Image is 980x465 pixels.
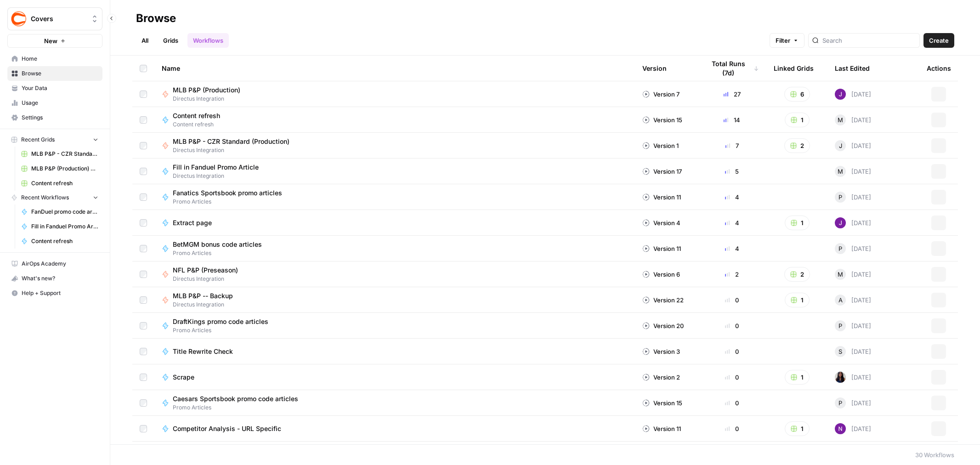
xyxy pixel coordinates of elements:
a: Usage [7,96,102,110]
span: MLB P&P - CZR Standard (Production) Grid (1) [31,150,98,158]
a: MLB P&P - CZR Standard (Production)Directus Integration [162,137,628,154]
span: Settings [22,113,98,122]
a: DraftKings promo code articlesPromo Articles [162,317,628,335]
img: nj1ssy6o3lyd6ijko0eoja4aphzn [835,217,846,228]
a: MLB P&P (Production)Directus Integration [162,85,628,103]
button: 2 [784,267,810,282]
span: P [838,244,842,253]
a: Competitor Analysis - URL Specific [162,424,628,433]
span: Promo Articles [173,326,276,335]
div: 2 [705,270,759,279]
a: Extract page [162,218,628,227]
button: 1 [785,215,810,230]
div: 30 Workflows [915,450,954,459]
div: Browse [136,11,176,26]
div: Actions [927,56,951,81]
div: 7 [705,141,759,150]
span: M [838,270,843,279]
span: NFL P&P (Preseason) [173,266,238,275]
span: MLB P&P (Production) [173,85,240,95]
div: 14 [705,115,759,125]
button: 1 [785,421,810,436]
div: Version 6 [642,270,680,279]
span: Directus Integration [173,172,266,180]
button: 1 [785,370,810,385]
div: [DATE] [835,346,871,357]
div: 0 [705,424,759,433]
div: [DATE] [835,192,871,203]
span: A [838,295,843,305]
span: Covers [31,14,86,23]
a: Content refresh [17,234,102,249]
button: Recent Grids [7,133,102,147]
span: Promo Articles [173,249,269,257]
div: [DATE] [835,269,871,280]
button: Recent Workflows [7,191,102,204]
span: Recent Grids [21,136,55,144]
a: Caesars Sportsbook promo code articlesPromo Articles [162,394,628,412]
span: Filter [776,36,790,45]
span: Help + Support [22,289,98,297]
button: Filter [770,33,804,48]
div: 0 [705,295,759,305]
button: What's new? [7,271,102,286]
img: kedmmdess6i2jj5txyq6cw0yj4oc [835,423,846,434]
a: Title Rewrite Check [162,347,628,356]
button: 1 [785,293,810,307]
span: Title Rewrite Check [173,347,233,356]
div: 4 [705,244,759,253]
div: [DATE] [835,423,871,434]
span: Your Data [22,84,98,92]
a: MLB P&P (Production) Grid (5) [17,161,102,176]
img: rox323kbkgutb4wcij4krxobkpon [835,372,846,383]
span: New [44,36,57,45]
span: Usage [22,99,98,107]
div: 0 [705,347,759,356]
button: 2 [784,138,810,153]
div: [DATE] [835,295,871,306]
span: Home [22,55,98,63]
div: Version 11 [642,424,681,433]
button: Help + Support [7,286,102,301]
span: Caesars Sportsbook promo code articles [173,394,298,403]
div: Version 22 [642,295,684,305]
div: Version 11 [642,244,681,253]
button: 6 [784,87,810,102]
span: FanDuel promo code articles [31,208,98,216]
div: Total Runs (7d) [705,56,759,81]
a: Scrape [162,373,628,382]
button: 1 [785,113,810,127]
div: [DATE] [835,89,871,100]
span: Directus Integration [173,301,240,309]
span: Scrape [173,373,194,382]
div: Version 4 [642,218,680,227]
a: FanDuel promo code articles [17,204,102,219]
span: Fanatics Sportsbook promo articles [173,188,282,198]
div: Version 15 [642,398,682,408]
span: Content refresh [173,111,220,120]
span: Competitor Analysis - URL Specific [173,424,281,433]
div: Version 1 [642,141,679,150]
span: Content refresh [31,179,98,187]
div: [DATE] [835,320,871,331]
a: Home [7,51,102,66]
a: Workflows [187,33,229,48]
button: New [7,34,102,48]
div: Last Edited [835,56,870,81]
button: Create [923,33,954,48]
span: Content refresh [173,120,227,129]
span: MLB P&P (Production) Grid (5) [31,164,98,173]
div: What's new? [8,272,102,285]
div: Version 20 [642,321,684,330]
a: Fill in Fanduel Promo ArticleDirectus Integration [162,163,628,180]
span: P [838,321,842,330]
div: 5 [705,167,759,176]
div: [DATE] [835,114,871,125]
span: DraftKings promo code articles [173,317,268,326]
span: Fill in Fanduel Promo Article [31,222,98,231]
div: 4 [705,218,759,227]
div: [DATE] [835,372,871,383]
div: Linked Grids [774,56,814,81]
div: Version 15 [642,115,682,125]
span: MLB P&P - CZR Standard (Production) [173,137,289,146]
